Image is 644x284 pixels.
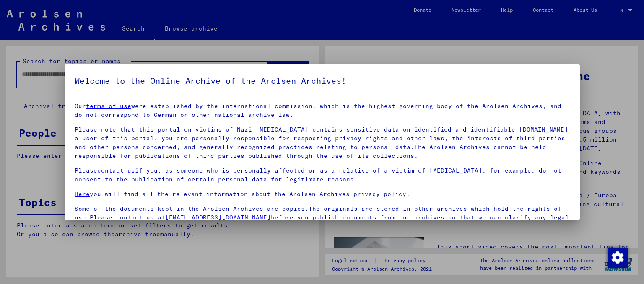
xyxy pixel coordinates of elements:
[75,204,570,231] p: Some of the documents kept in the Arolsen Archives are copies.The originals are stored in other a...
[75,190,90,198] a: Here
[75,74,570,88] h5: Welcome to the Online Archive of the Arolsen Archives!
[607,247,627,267] div: Change consent
[75,125,570,160] p: Please note that this portal on victims of Nazi [MEDICAL_DATA] contains sensitive data on identif...
[97,167,135,174] a: contact us
[75,190,570,199] p: you will find all the relevant information about the Arolsen Archives privacy policy.
[86,102,131,110] a: terms of use
[165,214,271,221] a: [EMAIL_ADDRESS][DOMAIN_NAME]
[75,166,570,184] p: Please if you, as someone who is personally affected or as a relative of a victim of [MEDICAL_DAT...
[75,102,570,119] p: Our were established by the international commission, which is the highest governing body of the ...
[608,248,628,268] img: Change consent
